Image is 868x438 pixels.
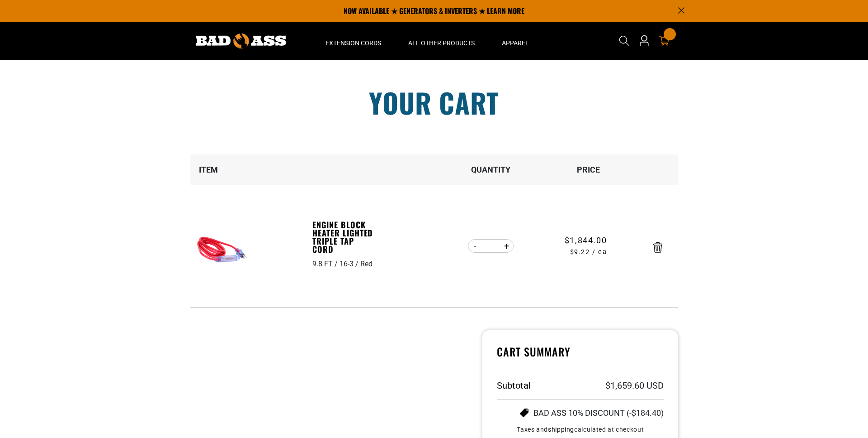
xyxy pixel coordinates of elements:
th: Item [190,154,312,185]
div: 16-3 [340,259,360,270]
summary: Apparel [488,22,542,60]
h4: Cart Summary [497,345,664,368]
summary: Search [617,34,632,48]
span: Apparel [502,39,529,47]
img: Bad Ass Extension Cords [196,34,286,48]
li: BAD ASS 10% DISCOUNT (-$184.40) [497,407,664,419]
img: red [193,221,250,278]
h1: Your cart [183,89,685,116]
ul: Discount [497,407,664,419]
input: Quantity for Engine Block Heater Lighted Triple Tap Cord [482,238,500,254]
summary: All Other Products [395,22,488,60]
th: Quantity [442,154,540,185]
span: Extension Cords [325,39,381,47]
div: Red [360,259,373,270]
p: $1,659.60 USD [605,381,664,390]
small: Taxes and calculated at checkout [497,426,664,433]
a: Engine Block Heater Lighted Triple Tap Cord [312,221,375,253]
summary: Extension Cords [312,22,395,60]
a: Remove Engine Block Heater Lighted Triple Tap Cord - 9.8 FT / 16-3 / Red [653,244,662,250]
span: $1,844.00 [565,234,607,246]
th: Price [540,154,637,185]
h3: Subtotal [497,381,531,390]
span: $9.22 / ea [540,247,637,257]
a: shipping [548,426,574,433]
div: 9.8 FT [312,259,340,270]
span: All Other Products [408,39,475,47]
